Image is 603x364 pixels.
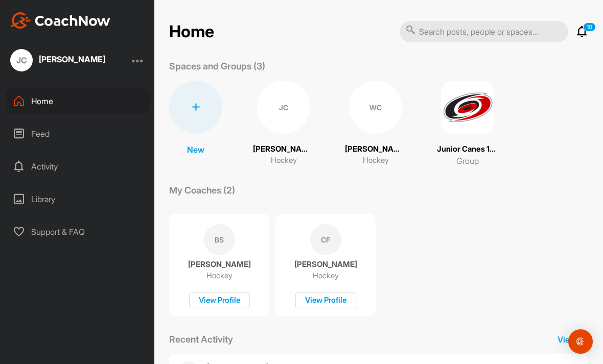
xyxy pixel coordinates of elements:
[568,329,593,354] div: Open Intercom Messenger
[6,88,150,114] div: Home
[206,271,233,281] p: Hockey
[6,186,150,212] div: Library
[169,59,265,73] p: Spaces and Groups (3)
[188,259,251,270] p: [PERSON_NAME]
[39,55,105,63] div: [PERSON_NAME]
[6,121,150,147] div: Feed
[204,224,235,255] div: BS
[456,155,479,167] p: Group
[294,259,357,270] p: [PERSON_NAME]
[313,271,339,281] p: Hockey
[253,143,314,155] p: [PERSON_NAME]
[253,81,314,167] a: JC[PERSON_NAME]Hockey
[187,143,204,156] p: New
[189,292,250,309] div: View Profile
[400,21,568,42] input: Search posts, people or spaces...
[310,224,341,255] div: CF
[583,22,596,32] p: 10
[345,143,406,155] p: [PERSON_NAME]
[271,155,297,166] p: Hockey
[295,292,356,309] div: View Profile
[169,332,233,346] p: Recent Activity
[345,81,406,167] a: WC[PERSON_NAME]Hockey
[441,81,494,134] img: square_d8d9069aedf4a91032fff635c3ae07f6.png
[6,219,150,245] div: Support & FAQ
[257,81,310,134] div: JC
[437,81,498,167] a: Junior Canes 10U White [DATE]-[DATE]Group
[10,49,33,71] div: JC
[10,12,110,29] img: CoachNow
[349,81,402,134] div: WC
[558,333,588,346] p: View All
[169,22,214,42] h2: Home
[363,155,389,166] p: Hockey
[6,154,150,179] div: Activity
[169,183,235,197] p: My Coaches (2)
[437,143,498,155] p: Junior Canes 10U White [DATE]-[DATE]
